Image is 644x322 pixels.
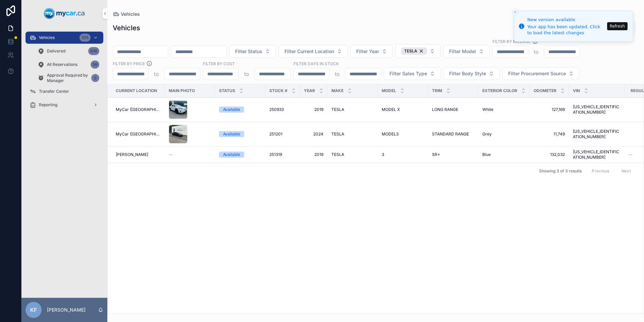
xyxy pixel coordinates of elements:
a: LONG RANGE [432,107,474,112]
span: Grey [482,131,492,137]
a: Grey [482,131,526,137]
button: Select Button [384,67,441,80]
a: 2019 [304,152,323,157]
span: All Reservations [47,62,77,67]
a: 251319 [269,152,296,157]
span: SR+ [432,152,440,157]
span: TESLA [331,107,344,112]
a: 127,169 [534,107,565,112]
span: Showing 3 of 3 results [539,168,582,174]
span: [US_VEHICLE_IDENTIFICATION_NUMBER] [573,104,621,115]
span: Odometer [534,88,556,93]
a: TESLA [331,131,374,137]
p: to [154,70,159,78]
a: SR+ [432,152,474,157]
span: Filter Sales Type [389,70,427,77]
span: -- [169,152,173,157]
div: 836 [88,47,99,55]
span: Filter Procurement Source [508,70,566,77]
span: Exterior Color [482,88,517,93]
span: Filter Status [235,48,262,55]
button: Select Button [279,45,348,58]
span: 3 [382,152,384,157]
label: Filter By Mileage [492,38,531,44]
button: Close toast [512,9,519,15]
div: 0 [91,74,99,82]
span: Current Location [116,88,157,93]
a: [PERSON_NAME] [116,152,161,157]
p: to [244,70,249,78]
span: MODEL3 [382,131,398,137]
div: 58 [91,61,99,69]
button: Select Button [502,67,580,80]
button: Select Button [351,45,393,58]
a: [US_VEHICLE_IDENTIFICATION_NUMBER] [573,129,621,139]
span: Status [219,88,235,93]
a: Vehicles325 [25,32,103,44]
span: Reporting [39,102,57,108]
div: Available [223,131,240,137]
p: to [534,48,539,56]
span: Stock # [269,88,287,93]
div: Available [223,152,240,158]
span: TESLA [404,48,417,54]
span: Delivered [47,48,65,54]
span: LONG RANGE [432,107,458,112]
span: Trim [432,88,442,93]
a: MyCar ([GEOGRAPHIC_DATA]) [116,131,161,137]
span: KF [30,306,37,314]
span: MODEL X [382,107,400,112]
a: MODEL X [382,107,424,112]
span: Year [304,88,315,93]
button: Select Button [395,44,441,58]
span: Vehicles [39,35,55,40]
a: Transfer Center [25,85,103,97]
a: Available [219,152,261,158]
span: STANDARD RANGE [432,131,469,137]
a: -- [169,152,211,157]
div: Your app has been updated. Click to load the latest changes [527,24,605,36]
div: 325 [79,34,91,42]
a: STANDARD RANGE [432,131,474,137]
div: New version available [527,16,605,23]
a: TESLA [331,152,374,157]
span: Vehicles [121,11,140,17]
a: Delivered836 [34,45,103,57]
span: TESLA [331,131,344,137]
a: 3 [382,152,424,157]
a: Blue [482,152,526,157]
a: 2019 [304,107,323,112]
a: [US_VEHICLE_IDENTIFICATION_NUMBER] [573,149,621,160]
span: -- [629,152,633,157]
a: MODEL3 [382,131,424,137]
button: Select Button [229,45,276,58]
a: Available [219,131,261,137]
span: Filter Current Location [284,48,334,55]
span: Filter Year [356,48,379,55]
label: FILTER BY COST [203,61,235,67]
span: 132,032 [534,152,565,157]
a: All Reservations58 [34,58,103,71]
a: 2024 [304,131,323,137]
span: Make [331,88,343,93]
div: Available [223,107,240,113]
img: App logo [44,8,85,19]
span: Model [382,88,396,93]
span: [PERSON_NAME] [116,152,148,157]
span: Approval Required by Manager [47,73,89,83]
button: Refresh [607,22,628,30]
span: MyCar ([GEOGRAPHIC_DATA]) [116,107,161,112]
a: 11,749 [534,131,565,137]
a: White [482,107,526,112]
span: Transfer Center [39,89,69,94]
span: Main Photo [169,88,195,93]
a: 250933 [269,107,296,112]
span: Filter Body Style [449,70,486,77]
span: VIN [573,88,580,93]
